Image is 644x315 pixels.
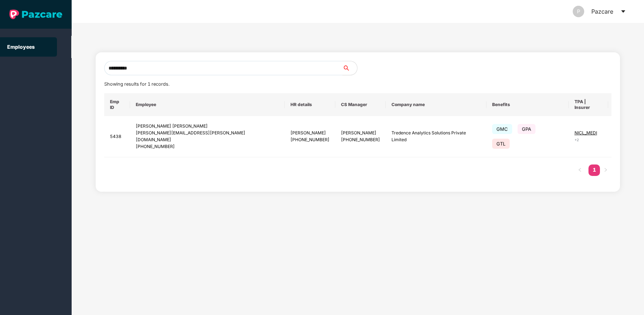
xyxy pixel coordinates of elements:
[518,124,535,134] span: GPA
[285,93,335,116] th: HR details
[569,93,608,116] th: TPA | Insurer
[335,93,386,116] th: CS Manager
[342,65,357,71] span: search
[104,116,130,157] td: 5438
[588,164,600,176] li: 1
[104,81,169,87] span: Showing results for 1 records.
[578,168,582,172] span: left
[588,164,600,175] a: 1
[608,93,635,116] th: More
[492,139,510,149] span: GTL
[600,164,611,176] button: right
[604,168,608,172] span: right
[620,9,626,14] span: caret-down
[575,138,579,142] span: + 2
[341,137,380,143] div: [PHONE_NUMBER]
[136,130,279,143] div: [PERSON_NAME][EMAIL_ADDRESS][PERSON_NAME][DOMAIN_NAME]
[575,130,597,135] span: NICL_MEDI
[130,93,284,116] th: Employee
[577,6,580,17] span: P
[341,130,380,137] div: [PERSON_NAME]
[574,164,586,176] li: Previous Page
[104,93,130,116] th: Emp ID
[7,44,35,50] a: Employees
[600,164,611,176] li: Next Page
[290,137,330,143] div: [PHONE_NUMBER]
[290,130,330,137] div: [PERSON_NAME]
[386,116,486,157] td: Tredence Analytics Solutions Private Limited
[136,143,279,150] div: [PHONE_NUMBER]
[574,164,586,176] button: left
[342,61,357,75] button: search
[386,93,486,116] th: Company name
[492,124,512,134] span: GMC
[486,93,569,116] th: Benefits
[136,123,279,130] div: [PERSON_NAME] [PERSON_NAME]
